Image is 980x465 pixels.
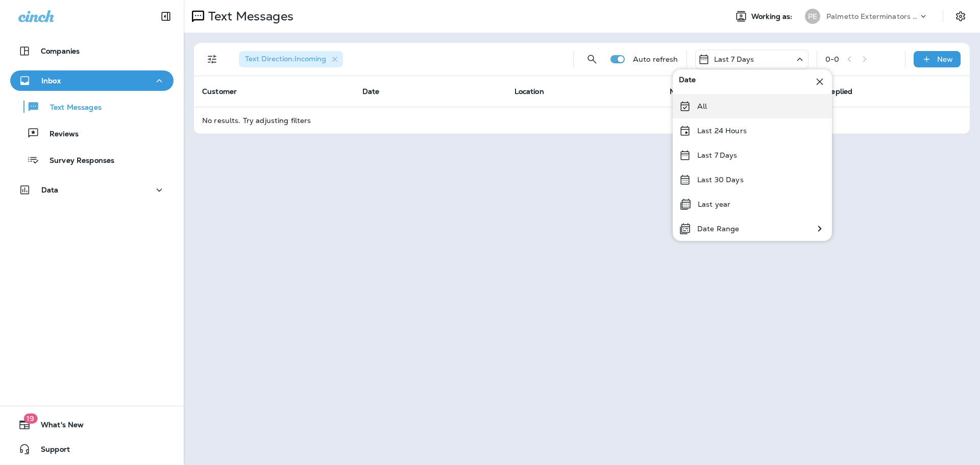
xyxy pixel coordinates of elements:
button: Companies [10,41,174,61]
p: Text Messages [204,9,293,24]
div: Text Direction:Incoming [239,51,343,67]
button: Collapse Sidebar [152,6,180,27]
p: Palmetto Exterminators LLC [826,12,918,20]
span: What's New [31,421,84,433]
p: Last 30 Days [697,176,744,184]
span: Date [679,76,696,88]
p: Last 7 Days [697,151,738,159]
button: Reviews [10,123,174,144]
p: Companies [41,47,80,55]
p: Last 24 Hours [697,127,747,135]
p: Last year [698,200,730,208]
span: Location [514,87,544,96]
p: All [697,102,707,110]
span: Message [670,87,701,96]
p: Last 7 Days [714,55,754,63]
span: Date [362,87,380,96]
button: Settings [951,7,970,26]
button: 19What's New [10,414,174,435]
span: Support [31,445,70,457]
td: No results. Try adjusting filters [194,107,970,134]
p: Inbox [41,77,61,85]
button: Survey Responses [10,149,174,170]
p: Text Messages [40,103,102,113]
p: Reviews [39,130,79,139]
div: PE [805,9,820,24]
span: 19 [23,413,37,424]
button: Inbox [10,70,174,91]
span: Working as: [751,12,795,21]
button: Support [10,439,174,459]
span: Replied [826,87,852,96]
p: Data [41,186,59,194]
div: 0 - 0 [825,55,839,63]
span: Text Direction : Incoming [245,54,326,63]
button: Text Messages [10,96,174,117]
p: New [937,55,953,63]
p: Auto refresh [633,55,678,63]
span: Customer [202,87,237,96]
button: Filters [202,49,223,69]
p: Date Range [697,225,739,233]
button: Search Messages [582,49,602,69]
p: Survey Responses [39,156,114,166]
button: Data [10,180,174,200]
